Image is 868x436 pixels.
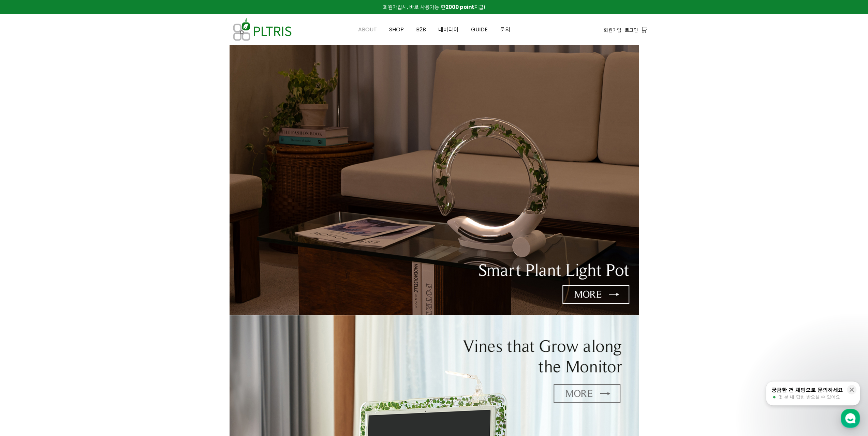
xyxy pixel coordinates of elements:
[500,26,510,33] span: 문의
[383,14,410,45] a: SHOP
[358,26,377,33] span: ABOUT
[471,26,488,33] span: GUIDE
[465,14,494,45] a: GUIDE
[389,26,404,33] span: SHOP
[432,14,465,45] a: 네버다이
[625,26,638,34] a: 로그인
[62,227,71,232] span: 대화
[2,216,45,233] a: 홈
[21,226,26,232] span: 홈
[438,26,459,33] span: 네버다이
[410,14,432,45] a: B2B
[383,3,485,11] span: 회원가입시, 바로 사용가능 한 지급!
[494,14,516,45] a: 문의
[45,216,88,233] a: 대화
[352,14,383,45] a: ABOUT
[445,3,474,11] strong: 2000 point
[604,26,621,34] a: 회원가입
[88,216,131,233] a: 설정
[416,26,426,33] span: B2B
[105,226,114,232] span: 설정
